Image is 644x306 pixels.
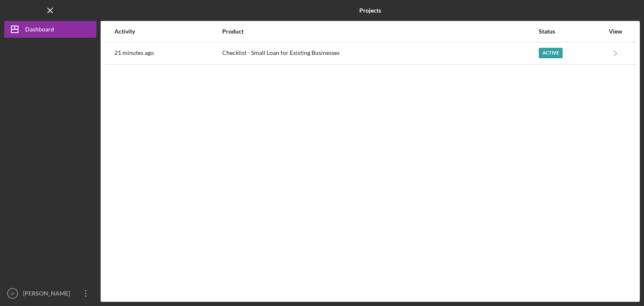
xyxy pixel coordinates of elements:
[4,285,96,302] button: JF[PERSON_NAME]
[25,21,54,40] div: Dashboard
[21,285,75,304] div: [PERSON_NAME]
[222,28,538,35] div: Product
[605,28,626,35] div: View
[222,43,538,64] div: Checklist - Small Loan for Existing Businesses
[10,291,15,296] text: JF
[114,28,221,35] div: Activity
[114,49,154,56] time: 2025-10-10 20:10
[4,21,96,38] button: Dashboard
[539,48,563,58] div: Active
[359,7,381,14] b: Projects
[539,28,604,35] div: Status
